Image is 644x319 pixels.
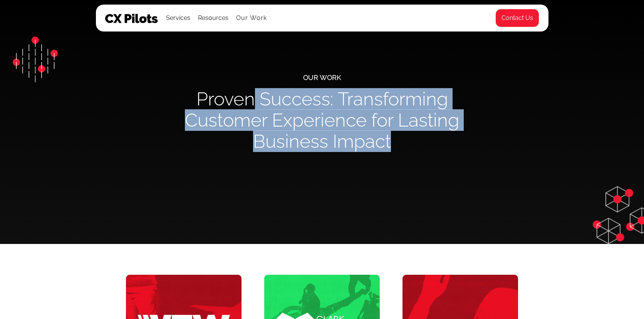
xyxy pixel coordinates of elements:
[166,13,190,23] div: Services
[198,13,228,23] div: Resources
[303,67,341,89] div: Our Work
[495,9,539,27] a: Contact Us
[236,15,267,22] a: Our Work
[198,5,228,31] div: Resources
[168,89,476,152] h1: Proven Success: Transforming Customer Experience for Lasting Business Impact
[166,5,190,31] div: Services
